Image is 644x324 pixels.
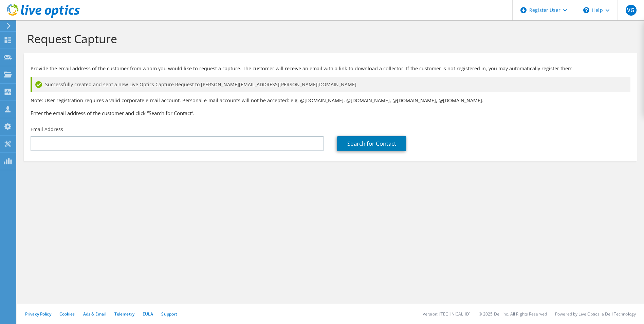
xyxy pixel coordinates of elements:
[31,97,630,104] p: Note: User registration requires a valid corporate e-mail account. Personal e-mail accounts will ...
[31,126,63,133] label: Email Address
[45,81,356,88] span: Successfully created and sent a new Live Optics Capture Request to [PERSON_NAME][EMAIL_ADDRESS][P...
[31,65,630,72] p: Provide the email address of the customer from whom you would like to request a capture. The cust...
[479,311,547,317] li: © 2025 Dell Inc. All Rights Reserved
[27,32,630,46] h1: Request Capture
[161,311,177,317] a: Support
[59,311,75,317] a: Cookies
[143,311,153,317] a: EULA
[583,7,589,13] svg: \n
[25,311,51,317] a: Privacy Policy
[337,136,406,151] a: Search for Contact
[626,5,637,16] span: VG
[555,311,636,317] li: Powered by Live Optics, a Dell Technology
[423,311,471,317] li: Version: [TECHNICAL_ID]
[31,109,630,117] h3: Enter the email address of the customer and click “Search for Contact”.
[114,311,134,317] a: Telemetry
[83,311,106,317] a: Ads & Email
